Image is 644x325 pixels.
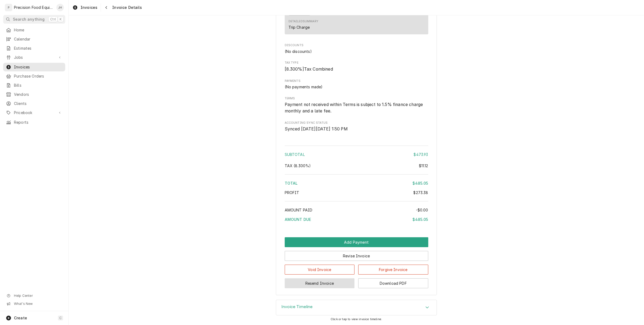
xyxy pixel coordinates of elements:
[14,294,62,298] span: Help Center
[285,217,428,222] div: Amount Due
[414,152,428,157] div: $473.93
[5,4,12,11] div: P
[3,35,65,43] a: Calendar
[285,61,428,72] div: Tax Type
[281,304,313,309] h3: Invoice Timeline
[3,26,65,34] a: Home
[14,55,54,60] span: Jobs
[285,152,305,157] span: Subtotal
[416,207,428,213] div: -$0.00
[412,180,428,186] div: $485.05
[358,265,428,275] button: Forgive Invoice
[285,275,428,288] div: Button Group Row
[285,278,355,288] button: Resend Invoice
[14,74,63,79] span: Purchase Orders
[14,316,27,320] span: Create
[285,101,428,114] span: Terms
[14,46,63,51] span: Estimates
[285,61,428,65] span: Tax Type
[3,99,65,108] a: Clients
[288,24,310,30] div: Trip Charge
[70,3,100,12] a: Invoices
[285,217,311,222] span: Amount Due
[285,181,298,185] span: Total
[3,15,65,24] button: Search anythingCtrlK
[14,92,63,97] span: Vendors
[111,5,142,10] span: Invoice Details
[14,5,53,10] div: Precision Food Equipment LLC
[60,17,62,21] span: K
[358,278,428,288] button: Download PDF
[285,208,313,212] span: Amount Paid
[285,96,428,114] div: Terms
[285,144,428,226] div: Amount Summary
[14,83,63,88] span: Bills
[285,190,428,195] div: Profit
[59,316,62,320] span: C
[14,64,63,70] span: Invoices
[14,36,63,42] span: Calendar
[285,265,355,275] button: Void Invoice
[56,4,64,11] div: JH
[50,17,56,21] span: Ctrl
[3,292,65,300] a: Go to Help Center
[13,17,45,22] span: Search anything
[285,67,333,72] span: [ 8.300 %] Tax Combined
[102,3,111,12] button: Navigate back
[285,126,428,132] span: Accounting Sync Status
[3,53,65,62] a: Go to Jobs
[14,120,63,125] span: Reports
[412,217,428,222] div: $485.05
[285,180,428,186] div: Total
[285,237,428,247] button: Add Payment
[276,300,437,315] div: Accordion Header
[3,300,65,308] a: Go to What's New
[3,108,65,117] a: Go to Pricebook
[14,110,54,115] span: Pricebook
[419,163,428,169] div: $11.12
[285,126,348,132] span: Synced [DATE][DATE] 1:50 PM
[285,96,428,101] span: Terms
[285,121,428,132] div: Accounting Sync Status
[331,317,382,321] span: Click or tap to view invoice timeline.
[285,102,424,114] span: Payment not received within Terms is subject to 1.5% finance charge monthly and a late fee.
[285,79,428,83] label: Payments
[14,302,62,306] span: What's New
[80,5,97,10] span: Invoices
[285,43,428,54] div: Discounts
[3,63,65,71] a: Invoices
[285,190,299,195] span: Profit
[276,300,437,315] div: Invoice Timeline
[285,43,428,48] span: Discounts
[14,27,63,33] span: Home
[3,72,65,81] a: Purchase Orders
[276,300,437,315] button: Accordion Details Expand Trigger
[285,247,428,261] div: Button Group Row
[285,237,428,247] div: Button Group Row
[288,19,318,24] div: Detailed Summary
[285,207,428,213] div: Amount Paid
[3,118,65,127] a: Reports
[285,121,428,125] span: Accounting Sync Status
[3,81,65,90] a: Bills
[285,66,428,72] span: Tax Type
[285,152,428,157] div: Subtotal
[285,79,428,90] div: Payments
[285,163,311,168] span: Tax ( 8.300% )
[3,44,65,53] a: Estimates
[413,190,428,195] div: $273.38
[285,237,428,288] div: Button Group
[285,251,428,261] button: Revise Invoice
[3,90,65,99] a: Vendors
[56,4,64,11] div: Jason Hertel's Avatar
[285,261,428,275] div: Button Group Row
[14,101,63,106] span: Clients
[285,49,428,54] div: Discounts List
[285,163,428,169] div: Tax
